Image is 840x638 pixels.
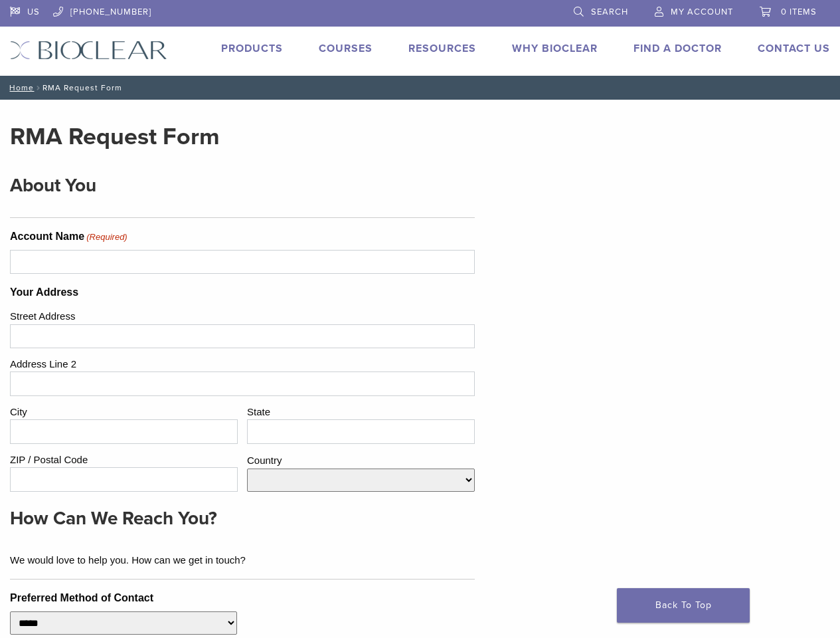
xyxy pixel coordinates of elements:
[247,450,475,469] label: Country
[10,169,464,201] h3: About You
[591,7,628,17] span: Search
[10,284,78,300] legend: Your Address
[10,502,464,534] h3: How Can We Reach You?
[10,121,475,153] h2: RMA Request Form
[781,7,817,17] span: 0 items
[10,354,475,372] label: Address Line 2
[319,42,373,55] a: Courses
[10,401,238,420] label: City
[10,449,238,468] label: ZIP / Postal Code
[512,42,598,55] a: Why Bioclear
[633,42,722,55] a: Find A Doctor
[10,41,167,60] img: Bioclear
[758,42,830,55] a: Contact Us
[10,229,127,245] label: Account Name
[671,7,733,17] span: My Account
[221,42,283,55] a: Products
[408,42,476,55] a: Resources
[617,588,750,623] a: Back To Top
[34,84,42,91] span: /
[86,231,127,244] span: (Required)
[247,401,475,420] label: State
[5,83,34,92] a: Home
[10,306,475,324] label: Street Address
[10,590,153,606] label: Preferred Method of Contact
[10,544,464,568] div: We would love to help you. How can we get in touch?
